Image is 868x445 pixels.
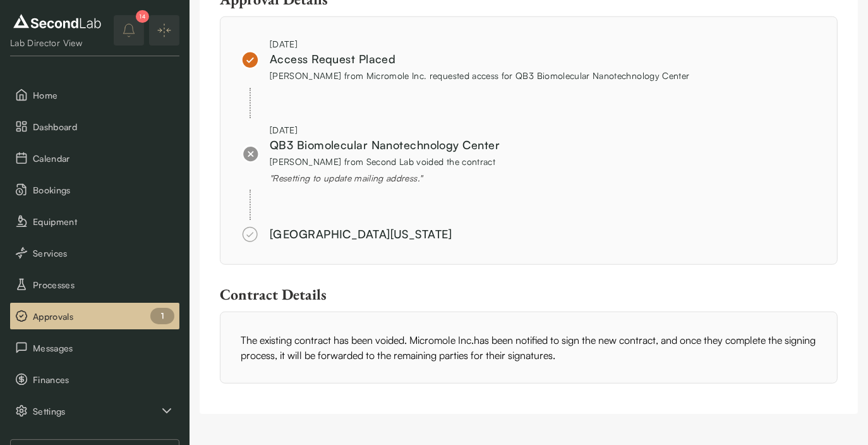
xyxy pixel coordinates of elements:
[10,176,179,203] button: Bookings
[241,51,260,70] img: approved
[10,271,179,298] button: Processes
[33,120,174,133] span: Dashboard
[150,308,174,324] div: 1
[270,226,452,243] div: [GEOGRAPHIC_DATA][US_STATE]
[33,341,174,355] span: Messages
[33,373,174,386] span: Finances
[270,70,690,81] span: [PERSON_NAME] from Micromole Inc. requested access for QB3 Biomolecular Nanotechnology Center
[33,152,174,165] span: Calendar
[149,15,179,46] button: Expand/Collapse sidebar
[10,11,104,32] img: logo
[10,398,179,424] button: Settings
[270,51,690,68] div: Access Request Placed
[33,310,174,323] span: Approvals
[270,137,500,154] div: QB3 Biomolecular Nanotechnology Center
[10,334,179,361] button: Messages
[10,366,179,393] button: Finances
[33,405,159,418] span: Settings
[270,123,500,137] div: [DATE]
[220,285,838,304] div: Contract Details
[10,82,179,108] button: Home
[270,171,500,185] div: " Resetting to update mailing address. "
[33,247,174,260] span: Services
[10,303,179,329] button: Approvals
[33,278,174,291] span: Processes
[33,183,174,197] span: Bookings
[33,88,174,102] span: Home
[241,225,260,244] img: approved
[114,15,144,46] button: notifications
[10,208,179,235] button: Equipment
[220,312,838,384] div: The existing contract has been voided. Micromole Inc. has been notified to sign the new contract,...
[10,145,179,171] button: Calendar
[10,37,104,49] div: Lab Director View
[33,215,174,228] span: Equipment
[136,10,149,23] div: 14
[270,156,495,167] span: [PERSON_NAME] from Second Lab voided the contract
[10,113,179,140] button: Dashboard
[10,240,179,266] button: Services
[270,37,690,51] div: [DATE]
[241,144,260,163] img: approved
[10,398,179,424] div: Settings sub items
